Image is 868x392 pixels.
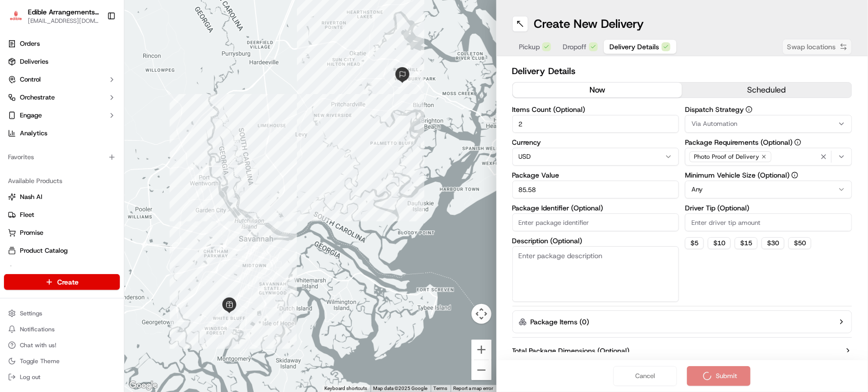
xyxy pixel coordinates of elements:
button: scheduled [682,83,852,98]
button: Edible Arrangements - [GEOGRAPHIC_DATA], [GEOGRAPHIC_DATA] [28,7,99,17]
button: Keyboard shortcuts [325,385,368,392]
button: Total Package Dimensions (Optional) [512,346,853,356]
button: Promise [4,225,120,241]
button: $5 [685,237,704,249]
span: Orders [20,39,40,48]
div: Start new chat [34,95,163,105]
button: Returns [4,261,120,277]
a: Fleet [8,210,116,219]
span: Engage [20,111,42,120]
a: Returns [8,264,116,273]
label: Currency [512,139,679,146]
span: Chat with us! [20,341,56,349]
img: Edible Arrangements - Savannah, GA [8,9,24,23]
span: Via Automation [691,119,737,128]
img: Google [127,379,160,392]
div: 💻 [84,145,92,153]
a: Orders [4,36,120,52]
button: $10 [708,237,731,249]
span: Control [20,75,41,84]
input: Enter package identifier [512,213,679,231]
a: Product Catalog [8,246,116,255]
button: Control [4,72,120,88]
a: Promise [8,228,116,237]
span: Orchestrate [20,93,55,102]
span: Toggle Theme [20,357,60,365]
span: Settings [20,309,42,317]
a: Deliveries [4,54,120,70]
button: $15 [735,237,758,249]
button: Package Items (0) [512,310,853,333]
a: 📗Knowledge Base [6,140,80,158]
span: Notifications [20,325,55,333]
button: Map camera controls [472,304,491,324]
span: Promise [20,228,43,237]
span: Pylon [99,169,120,176]
a: Report a map error [454,386,493,391]
a: Nash AI [8,193,116,201]
button: Product Catalog [4,243,120,259]
span: Dropoff [563,42,587,52]
div: Available Products [4,173,120,189]
label: Description (Optional) [512,237,679,244]
label: Package Items ( 0 ) [531,317,589,327]
button: Via Automation [685,115,852,133]
span: Product Catalog [20,246,68,255]
button: Engage [4,107,120,123]
button: Orchestrate [4,90,120,105]
button: Settings [4,306,120,320]
h1: Create New Delivery [534,16,644,32]
span: Photo Proof of Delivery [694,153,759,161]
a: Powered byPylon [70,168,120,176]
button: [EMAIL_ADDRESS][DOMAIN_NAME] [28,17,99,25]
button: Start new chat [169,98,181,110]
span: Knowledge Base [20,144,76,154]
input: Enter package value [512,181,679,198]
button: Fleet [4,207,120,223]
label: Items Count (Optional) [512,106,679,113]
span: Log out [20,373,40,381]
span: Pickup [519,42,540,52]
button: Nash AI [4,189,120,205]
h2: Delivery Details [512,64,853,78]
button: Photo Proof of Delivery [685,148,852,166]
a: 💻API Documentation [80,140,164,158]
a: Terms (opens in new tab) [434,386,448,391]
input: Got a question? Start typing here... [26,64,179,75]
label: Package Requirements (Optional) [685,139,852,146]
button: Dispatch Strategy [746,106,753,113]
div: We're available if you need us! [34,105,126,113]
div: 📗 [10,145,18,153]
button: Chat with us! [4,338,120,352]
div: Favorites [4,149,120,165]
button: Package Requirements (Optional) [794,139,801,146]
span: API Documentation [94,144,160,154]
button: Notifications [4,322,120,336]
button: $50 [788,237,811,249]
span: Analytics [20,129,47,138]
span: Fleet [20,210,34,219]
label: Package Identifier (Optional) [512,204,679,211]
img: Nash [10,10,30,30]
button: now [513,83,682,98]
button: Create [4,274,120,290]
label: Package Value [512,172,679,179]
input: Enter number of items [512,115,679,133]
button: $30 [762,237,784,249]
label: Driver Tip (Optional) [685,204,852,211]
span: Create [57,277,79,287]
label: Dispatch Strategy [685,106,852,113]
span: Returns [20,264,42,273]
span: Map data ©2025 Google [374,386,428,391]
label: Total Package Dimensions (Optional) [512,346,630,356]
span: Deliveries [20,57,48,66]
button: Toggle Theme [4,354,120,368]
img: 1736555255976-a54dd68f-1ca7-489b-9aae-adbdc363a1c4 [10,95,28,113]
p: Welcome 👋 [10,40,181,56]
span: Delivery Details [610,42,660,52]
button: Edible Arrangements - Savannah, GAEdible Arrangements - [GEOGRAPHIC_DATA], [GEOGRAPHIC_DATA][EMAI... [4,4,103,28]
button: Zoom in [472,340,491,360]
input: Enter driver tip amount [685,213,852,231]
